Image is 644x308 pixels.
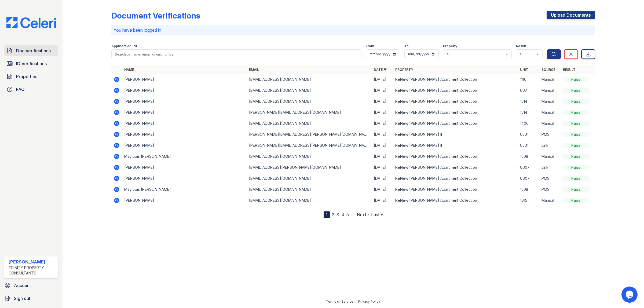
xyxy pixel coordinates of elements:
[14,282,31,289] span: Account
[518,118,539,129] td: 1400
[539,107,561,118] td: Manual
[563,99,589,104] div: Pass
[4,71,58,82] a: Properties
[2,17,60,28] img: CE_Logo_Blue-a8612792a0a2168367f1c8372b55b34899dd931a85d93a1a3d3e32e68fde9ad4.png
[518,107,539,118] td: 1514
[2,280,60,291] a: Account
[114,27,593,33] p: You have been logged in
[341,212,344,217] a: 4
[372,173,393,184] td: [DATE]
[547,11,595,19] a: Upload Documents
[122,162,247,173] td: [PERSON_NAME]
[518,129,539,140] td: 0501
[247,140,372,151] td: [PERSON_NAME][EMAIL_ADDRESS][PERSON_NAME][DOMAIN_NAME]
[366,44,374,48] label: From
[247,173,372,184] td: [EMAIL_ADDRESS][DOMAIN_NAME]
[4,58,58,69] a: ID Verifications
[371,212,383,217] a: Last »
[16,47,51,54] span: Doc Verifications
[404,44,409,48] label: To
[247,118,372,129] td: [EMAIL_ADDRESS][DOMAIN_NAME]
[122,195,247,206] td: [PERSON_NAME]
[539,96,561,107] td: Manual
[621,287,639,303] iframe: chat widget
[374,68,387,72] a: Date ▼
[372,107,393,118] td: [DATE]
[563,176,589,181] div: Pass
[563,143,589,148] div: Pass
[393,173,518,184] td: ReNew [PERSON_NAME] Apartment Collection
[247,96,372,107] td: [EMAIL_ADDRESS][DOMAIN_NAME]
[518,195,539,206] td: 1615
[393,107,518,118] td: ReNew [PERSON_NAME] Apartment Collection
[247,195,372,206] td: [EMAIL_ADDRESS][DOMAIN_NAME]
[16,73,37,80] span: Properties
[122,129,247,140] td: [PERSON_NAME]
[355,299,356,303] div: |
[518,96,539,107] td: 1514
[111,44,137,48] label: Applicant or unit
[539,129,561,140] td: PMS
[372,151,393,162] td: [DATE]
[539,173,561,184] td: PMS
[247,74,372,85] td: [EMAIL_ADDRESS][DOMAIN_NAME]
[518,184,539,195] td: 1508
[372,140,393,151] td: [DATE]
[516,44,526,48] label: Result
[563,110,589,115] div: Pass
[247,107,372,118] td: [PERSON_NAME][EMAIL_ADDRESS][DOMAIN_NAME]
[563,77,589,82] div: Pass
[122,96,247,107] td: [PERSON_NAME]
[247,162,372,173] td: [EMAIL_ADDRESS][PERSON_NAME][DOMAIN_NAME]
[372,184,393,195] td: [DATE]
[372,96,393,107] td: [DATE]
[332,212,334,217] a: 2
[372,129,393,140] td: [DATE]
[2,293,60,304] button: Sign out
[563,187,589,192] div: Pass
[9,259,56,265] div: [PERSON_NAME]
[249,68,259,72] a: Email
[518,162,539,173] td: 0607
[563,165,589,170] div: Pass
[563,132,589,137] div: Pass
[541,68,555,72] a: Source
[393,151,518,162] td: ReNew [PERSON_NAME] Apartment Collection
[563,88,589,93] div: Pass
[122,85,247,96] td: [PERSON_NAME]
[122,173,247,184] td: [PERSON_NAME]
[393,184,518,195] td: ReNew [PERSON_NAME] Apartment Collection
[247,129,372,140] td: [PERSON_NAME][EMAIL_ADDRESS][PERSON_NAME][DOMAIN_NAME]
[395,68,413,72] a: Property
[518,74,539,85] td: 1110
[357,212,369,217] a: Next ›
[346,212,349,217] a: 5
[247,184,372,195] td: [EMAIL_ADDRESS][DOMAIN_NAME]
[539,118,561,129] td: Manual
[518,173,539,184] td: 0607
[111,49,361,59] input: Search by name, email, or unit number
[518,151,539,162] td: 1508
[393,85,518,96] td: ReNew [PERSON_NAME] Apartment Collection
[372,118,393,129] td: [DATE]
[539,195,561,206] td: Manual
[122,74,247,85] td: [PERSON_NAME]
[518,140,539,151] td: 0501
[539,162,561,173] td: Link
[247,151,372,162] td: [EMAIL_ADDRESS][DOMAIN_NAME]
[14,295,30,302] span: Sign out
[358,299,380,303] a: Privacy Policy
[4,45,58,56] a: Doc Verifications
[539,151,561,162] td: Manual
[247,85,372,96] td: [EMAIL_ADDRESS][DOMAIN_NAME]
[539,74,561,85] td: Manual
[563,68,576,72] a: Result
[122,184,247,195] td: Maylubis [PERSON_NAME]
[520,68,528,72] a: Unit
[372,162,393,173] td: [DATE]
[563,154,589,159] div: Pass
[563,121,589,126] div: Pass
[122,107,247,118] td: [PERSON_NAME]
[122,118,247,129] td: [PERSON_NAME]
[443,44,457,48] label: Property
